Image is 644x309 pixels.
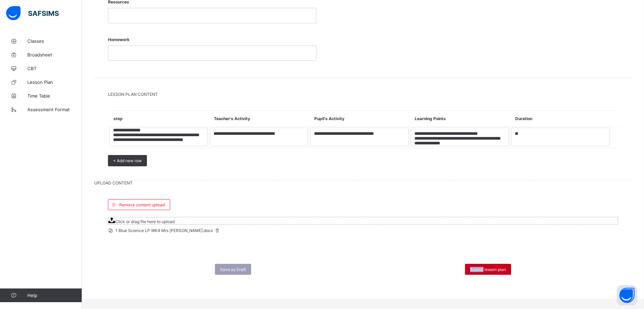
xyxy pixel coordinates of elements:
th: Pupil's Activity [309,111,410,127]
span: Remove content upload [119,202,165,207]
span: CBT [27,66,82,71]
span: Save as Draft [220,267,246,272]
span: Assessment Format [27,107,82,112]
span: 1 Blue Science LP WK4 Mrs [PERSON_NAME].docx [108,228,220,233]
th: step [108,111,209,127]
span: Homework [108,34,316,46]
span: Click or drag file here to upload [115,219,175,224]
th: Duration [510,111,611,127]
span: Lesson Plan [27,79,82,85]
span: + Add new row [113,158,142,163]
span: UPLOAD CONTENT [94,180,632,185]
span: Classes [27,38,82,44]
th: Teacher's Activity [209,111,309,127]
button: Open asap [617,285,637,306]
span: Help [27,293,82,298]
img: safsims [6,6,59,21]
span: Time Table [27,93,82,99]
span: Broadsheet [27,52,82,57]
span: Click or drag file here to upload [108,217,618,224]
th: Learning Points [410,111,510,127]
span: Submit lesson plan [470,267,506,272]
span: LESSON PLAN CONTENT [108,92,618,97]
